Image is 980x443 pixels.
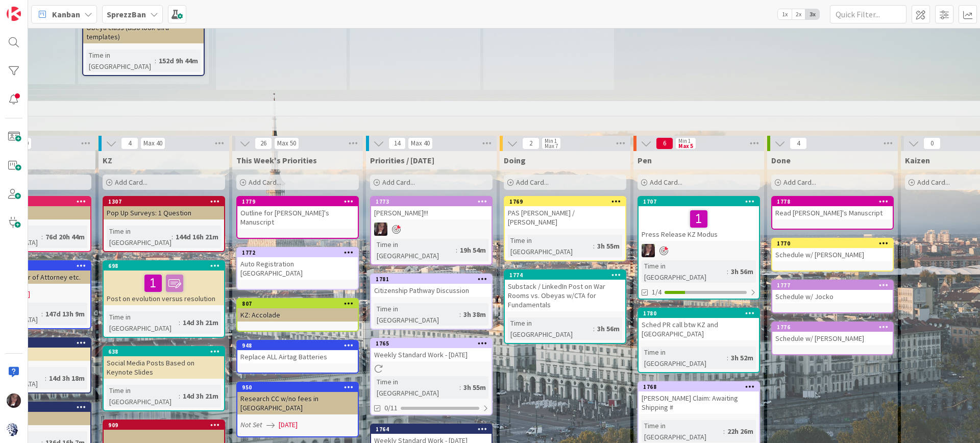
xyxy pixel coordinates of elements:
div: 3h 55m [461,382,488,393]
i: Not Set [240,420,262,429]
div: TD [371,223,492,236]
span: Kaizen [905,155,930,165]
div: 1774 [509,272,625,279]
div: 698Post on evolution versus resolution [104,261,224,305]
div: 1776 [772,323,893,332]
div: 950 [242,384,358,391]
div: KZ: Accolade [237,308,358,322]
div: 948 [242,342,358,349]
span: : [45,373,46,384]
div: 1770 [772,239,893,248]
span: 6 [656,137,673,150]
div: 1307 [108,198,224,205]
div: Time in [GEOGRAPHIC_DATA] [642,260,727,283]
a: 698Post on evolution versus resolutionTime in [GEOGRAPHIC_DATA]:14d 3h 21m [103,260,225,338]
a: 950Research CC w/no fees in [GEOGRAPHIC_DATA]Not Set[DATE] [236,382,359,437]
a: 948Replace ALL Airtag Batteries [236,340,359,374]
span: Add Card... [917,178,950,187]
div: 1777 [777,282,893,289]
div: 1764 [371,425,492,434]
div: Min 1 [678,138,691,143]
div: 1779Outline for [PERSON_NAME]'s Manuscript [237,197,358,229]
div: 698 [104,261,224,270]
div: 76d 20h 44m [43,231,87,242]
span: : [727,266,728,277]
a: 1769PAS [PERSON_NAME] / [PERSON_NAME]Time in [GEOGRAPHIC_DATA]:3h 55m [504,196,626,261]
div: 1781Citizenship Pathway Discussion [371,275,492,297]
div: PAS [PERSON_NAME] / [PERSON_NAME] [505,206,625,229]
div: 1780 [643,310,759,317]
a: 807KZ: Accolade [236,298,359,332]
span: Done [771,155,791,165]
div: 698 [108,262,224,269]
a: 1707Press Release KZ ModusTDTime in [GEOGRAPHIC_DATA]:3h 56m1/4 [638,196,760,300]
a: 1774Substack / LinkedIn Post on War Rooms vs. Obeyas w/CTA for FundamentalsTime in [GEOGRAPHIC_DA... [504,269,626,344]
div: 144d 16h 21m [173,231,221,242]
div: [PERSON_NAME]!!! [371,206,492,219]
div: 1776Schedule w/ [PERSON_NAME] [772,323,893,345]
div: 1778Read [PERSON_NAME]'s Manuscript [772,197,893,219]
a: 1307Pop Up Surveys: 1 QuestionTime in [GEOGRAPHIC_DATA]:144d 16h 21m [103,196,225,252]
div: Max 5 [678,143,693,149]
div: 1777Schedule w/ Jocko [772,281,893,303]
div: Social Media Posts Based on Keynote Slides [104,356,224,379]
div: 1780Sched PR call btw KZ and [GEOGRAPHIC_DATA] [639,309,759,340]
div: 1764 [376,426,492,433]
input: Quick Filter... [830,5,906,23]
div: Post on evolution versus resolution [104,270,224,305]
span: KZ [103,155,112,165]
div: 948 [237,341,358,350]
div: Weekly Standard Work - [DATE] [371,348,492,361]
div: 1707 [643,198,759,205]
div: 1778 [772,197,893,206]
div: 1769PAS [PERSON_NAME] / [PERSON_NAME] [505,197,625,229]
div: Time in [GEOGRAPHIC_DATA] [86,50,155,72]
span: : [41,231,43,242]
div: 1307 [104,197,224,206]
div: 14d 3h 21m [180,317,221,328]
div: Time in [GEOGRAPHIC_DATA] [374,303,459,326]
span: [DATE] [279,420,298,430]
span: Priorities / Today [370,155,434,165]
div: Pop Up Surveys: 1 Question [104,206,224,219]
a: 1781Citizenship Pathway DiscussionTime in [GEOGRAPHIC_DATA]:3h 38m [370,274,493,330]
span: 1x [778,9,792,19]
div: Time in [GEOGRAPHIC_DATA] [107,226,171,248]
div: 1772Auto Registration [GEOGRAPHIC_DATA] [237,248,358,280]
div: 1768[PERSON_NAME] Claim: Awaiting Shipping # [639,382,759,414]
div: 948Replace ALL Airtag Batteries [237,341,358,363]
div: 152d 9h 44m [156,55,201,66]
span: 1/4 [652,287,661,298]
img: avatar [7,422,21,436]
div: Sched PR call btw KZ and [GEOGRAPHIC_DATA] [639,318,759,340]
div: 1774Substack / LinkedIn Post on War Rooms vs. Obeyas w/CTA for Fundamentals [505,270,625,311]
div: 1780 [639,309,759,318]
span: 4 [121,137,138,150]
div: 3h 52m [728,352,756,363]
div: 1765 [371,339,492,348]
span: : [155,55,156,66]
a: 1773[PERSON_NAME]!!!TDTime in [GEOGRAPHIC_DATA]:19h 54m [370,196,493,265]
span: Kanban [52,8,80,20]
div: 1768 [639,382,759,391]
div: 1765Weekly Standard Work - [DATE] [371,339,492,361]
span: : [179,317,180,328]
div: 1770 [777,240,893,247]
div: 807 [237,299,358,308]
div: 22h 26m [725,426,756,437]
div: Max 40 [411,141,430,146]
div: Time in [GEOGRAPHIC_DATA] [107,311,179,334]
div: Research CC w/no fees in [GEOGRAPHIC_DATA] [237,392,358,414]
img: TD [642,244,655,257]
div: Time in [GEOGRAPHIC_DATA] [642,347,727,369]
a: 1779Outline for [PERSON_NAME]'s Manuscript [236,196,359,239]
div: 1770Schedule w/ [PERSON_NAME] [772,239,893,261]
a: 1777Schedule w/ Jocko [771,280,894,313]
span: 14 [388,137,406,150]
div: Max 50 [277,141,296,146]
span: Add Card... [650,178,682,187]
div: 1772 [237,248,358,257]
span: 2x [792,9,805,19]
div: 807 [242,300,358,307]
div: 19h 54m [457,244,488,256]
